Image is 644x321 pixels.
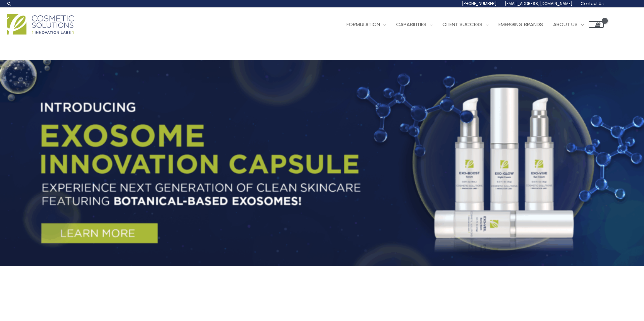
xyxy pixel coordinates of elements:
span: Capabilities [396,21,426,28]
span: [EMAIL_ADDRESS][DOMAIN_NAME] [505,1,573,6]
span: Formulation [346,21,380,28]
img: Cosmetic Solutions Logo [7,14,74,35]
a: Formulation [341,14,391,35]
span: [PHONE_NUMBER] [462,1,497,6]
a: Capabilities [391,14,437,35]
a: Client Success [437,14,493,35]
span: Contact Us [581,1,604,6]
span: Client Success [442,21,482,28]
a: Emerging Brands [493,14,548,35]
a: Search icon link [7,1,12,6]
a: View Shopping Cart, empty [589,21,604,28]
nav: Site Navigation [336,14,604,35]
a: About Us [548,14,589,35]
span: Emerging Brands [498,21,543,28]
span: About Us [553,21,578,28]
